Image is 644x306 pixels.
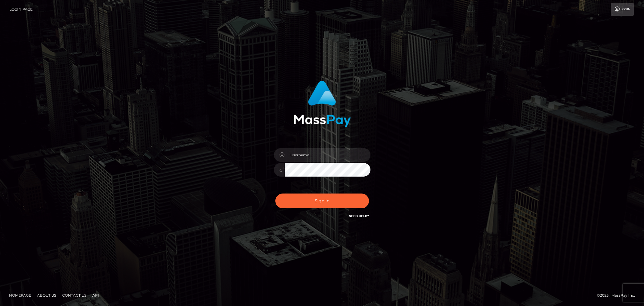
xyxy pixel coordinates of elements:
a: Need Help? [349,214,369,218]
a: About Us [35,291,59,300]
a: Login Page [9,3,33,16]
a: API [90,291,101,300]
a: Login [611,3,634,16]
img: MassPay Login [293,81,351,127]
div: © 2025 , MassPay Inc. [597,292,639,299]
input: Username... [285,148,370,162]
a: Homepage [7,291,34,300]
a: Contact Us [60,291,89,300]
button: Sign in [275,194,369,208]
